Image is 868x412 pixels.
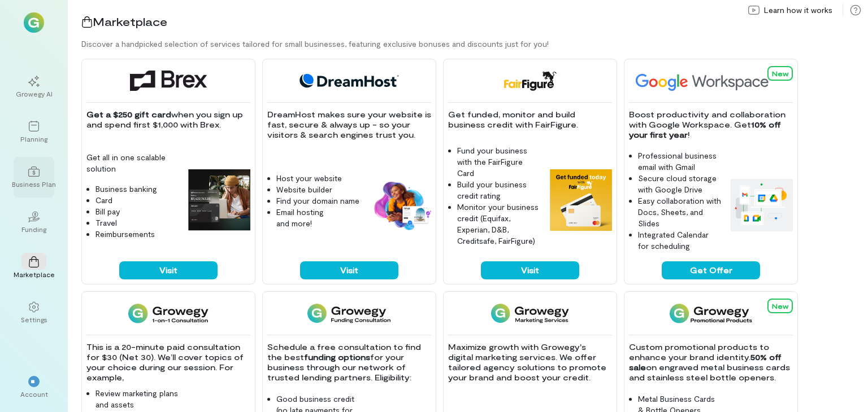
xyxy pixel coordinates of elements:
[96,217,179,229] li: Travel
[96,195,179,206] li: Card
[20,389,48,398] div: Account
[14,270,55,279] div: Marketplace
[304,352,370,362] strong: funding options
[130,71,207,91] img: Brex
[369,179,431,231] img: DreamHost feature
[629,71,795,91] img: Google Workspace
[448,109,612,130] p: Get funded, monitor and build business credit with FairFigure.
[638,150,722,173] li: Professional business email with Gmail
[14,112,54,152] a: Planning
[670,303,753,323] img: Growegy Promo Products
[731,179,793,231] img: Google Workspace feature
[86,342,250,383] p: This is a 20-minute paid consultation for $30 (Net 30). We’ll cover topics of your choice during ...
[14,157,54,198] a: Business Plan
[86,152,179,174] p: Get all in one scalable solution
[267,342,431,383] p: Schedule a free consultation to find the best for your business through our network of trusted le...
[307,303,390,323] img: Funding Consultation
[12,179,56,189] div: Business Plan
[296,71,403,91] img: DreamHost
[276,173,360,184] li: Host your website
[267,109,431,140] p: DreamHost makes sure your website is fast, secure & always up - so your visitors & search engines...
[491,303,570,323] img: Growegy - Marketing Services
[772,302,788,310] span: New
[503,71,557,91] img: FairFigure
[86,109,250,130] p: when you sign up and spend first $1,000 with Brex.
[96,183,179,195] li: Business banking
[629,342,793,383] p: Custom promotional products to enhance your brand identity. on engraved metal business cards and ...
[86,109,171,119] strong: Get a $250 gift card
[21,225,46,234] div: Funding
[276,184,360,195] li: Website builder
[188,169,250,231] img: Brex feature
[448,342,612,383] p: Maximize growth with Growegy's digital marketing services. We offer tailored agency solutions to ...
[128,303,208,323] img: 1-on-1 Consultation
[96,388,179,410] li: Review marketing plans and assets
[662,261,760,279] button: Get Offer
[629,120,783,139] strong: 10% off your first year
[457,201,541,247] li: Monitor your business credit (Equifax, Experian, D&B, Creditsafe, FairFigure)
[14,67,54,107] a: Growegy AI
[20,134,47,143] div: Planning
[772,69,788,77] span: New
[638,229,722,252] li: Integrated Calendar for scheduling
[629,109,793,140] p: Boost productivity and collaboration with Google Workspace. Get !
[14,292,54,333] a: Settings
[550,169,612,231] img: FairFigure feature
[457,145,541,179] li: Fund your business with the FairFigure Card
[119,261,218,279] button: Visit
[638,195,722,229] li: Easy collaboration with Docs, Sheets, and Slides
[96,229,179,240] li: Reimbursements
[14,247,54,288] a: Marketplace
[276,207,360,229] li: Email hosting and more!
[300,261,398,279] button: Visit
[457,179,541,201] li: Build your business credit rating
[21,315,47,324] div: Settings
[16,89,53,98] div: Growegy AI
[629,352,784,372] strong: 50% off sale
[276,195,360,207] li: Find your domain name
[764,5,832,16] span: Learn how it works
[481,261,579,279] button: Visit
[96,206,179,217] li: Bill pay
[81,38,868,50] div: Discover a handpicked selection of services tailored for small businesses, featuring exclusive bo...
[638,173,722,195] li: Secure cloud storage with Google Drive
[14,202,54,243] a: Funding
[93,15,167,28] span: Marketplace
